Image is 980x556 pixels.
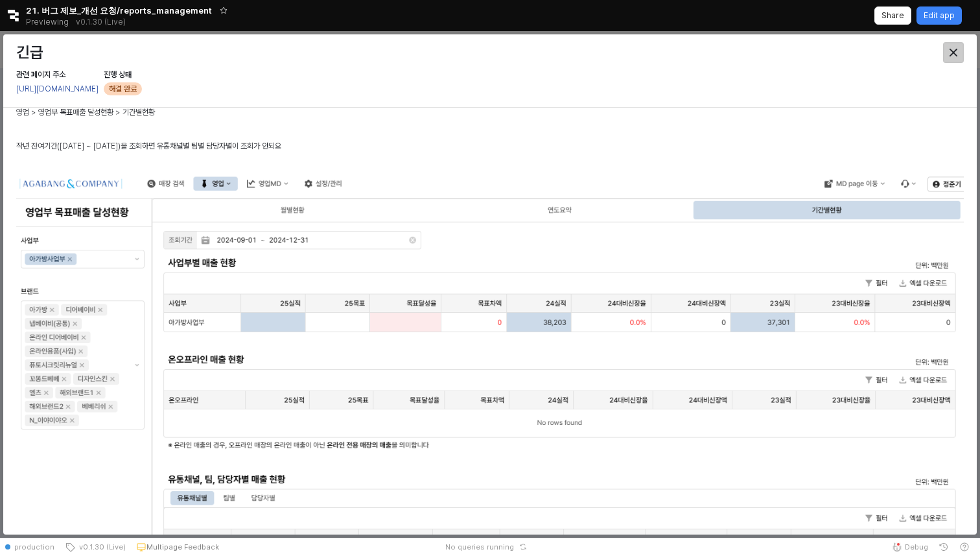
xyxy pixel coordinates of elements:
span: Debug [905,542,928,552]
span: No queries running [445,542,514,552]
h3: 긴급 [16,43,725,62]
button: Reset app state [517,543,530,551]
p: Multipage Feedback [146,542,219,552]
button: History [933,538,954,556]
div: Previewing v0.1.30 (Live) [26,13,133,31]
button: Debug [887,538,933,556]
p: 영업 > 영업부 목표매출 달성현황 > 기간별현황 [16,106,964,118]
span: Previewing [26,16,69,29]
button: v0.1.30 (Live) [60,538,131,556]
span: 관련 페이지 주소 [16,70,65,79]
p: 작년 잔여기간([DATE] ~ [DATE])을 조회하면 유통채널별 팀별 담당자별이 조회가 안되요 [16,140,964,152]
span: 21. 버그 제보_개선 요청/reports_management [26,4,212,17]
button: Multipage Feedback [131,538,224,556]
button: Releases and History [69,13,133,31]
p: v0.1.30 (Live) [76,17,126,27]
p: Share [881,10,904,21]
span: 진행 상태 [104,70,132,79]
span: v0.1.30 (Live) [75,542,126,552]
button: Help [954,538,975,556]
span: 해결 완료 [109,82,137,95]
p: Edit app [924,10,955,21]
button: Edit app [916,6,962,25]
button: Share app [874,6,911,25]
span: production [14,542,54,552]
button: Close [943,42,964,63]
button: Add app to favorites [217,4,230,17]
a: [URL][DOMAIN_NAME] [16,84,99,93]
